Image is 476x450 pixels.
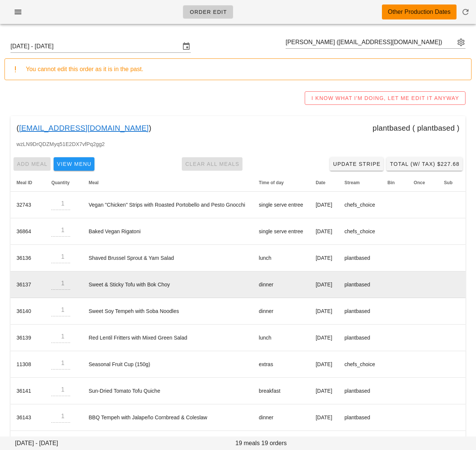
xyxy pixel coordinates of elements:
th: Quantity: Not sorted. Activate to sort ascending. [45,174,83,192]
a: [EMAIL_ADDRESS][DOMAIN_NAME] [19,122,149,134]
th: Meal ID: Not sorted. Activate to sort ascending. [10,174,45,192]
td: 36864 [10,218,45,245]
th: Sub: Not sorted. Activate to sort ascending. [438,174,466,192]
span: Order Edit [189,9,227,15]
span: Time of day [259,180,284,185]
span: Date [316,180,325,185]
td: [DATE] [310,192,338,218]
th: Once: Not sorted. Activate to sort ascending. [408,174,438,192]
span: Bin [388,180,395,185]
span: View Menu [57,161,91,167]
a: Update Stripe [330,157,384,171]
td: plantbased [338,298,382,325]
td: Sun-Dried Tomato Tofu Quiche [83,378,253,404]
td: Sweet & Sticky Tofu with Bok Choy [83,271,253,298]
span: Quantity [51,180,70,185]
span: Meal ID [16,180,32,185]
button: Total (w/ Tax) $227.68 [386,157,463,171]
button: appended action [457,38,466,47]
td: 36136 [10,245,45,271]
th: Stream: Not sorted. Activate to sort ascending. [338,174,382,192]
td: 32743 [10,192,45,218]
td: plantbased [338,271,382,298]
td: 36139 [10,325,45,351]
td: Red Lentil Fritters with Mixed Green Salad [83,325,253,351]
th: Bin: Not sorted. Activate to sort ascending. [382,174,408,192]
td: Seasonal Fruit Cup (150g) [83,351,253,378]
td: Baked Vegan Rigatoni [83,218,253,245]
td: breakfast [253,378,310,404]
td: single serve entree [253,218,310,245]
div: Other Production Dates [388,7,451,16]
td: [DATE] [310,351,338,378]
td: [DATE] [310,271,338,298]
td: 11308 [10,351,45,378]
td: Shaved Brussel Sprout & Yam Salad [83,245,253,271]
span: Once [414,180,425,185]
td: extras [253,351,310,378]
td: [DATE] [310,298,338,325]
span: Sub [444,180,453,185]
th: Meal: Not sorted. Activate to sort ascending. [83,174,253,192]
td: 36143 [10,404,45,431]
td: lunch [253,325,310,351]
td: plantbased [338,378,382,404]
td: Sweet Soy Tempeh with Soba Noodles [83,298,253,325]
td: BBQ Tempeh with Jalapeño Cornbread & Coleslaw [83,404,253,431]
td: dinner [253,271,310,298]
span: Update Stripe [333,161,381,167]
a: Order Edit [183,5,233,19]
td: 36137 [10,271,45,298]
button: I KNOW WHAT I'M DOING, LET ME EDIT IT ANYWAY [305,91,466,105]
span: You cannot edit this order as it is in the past. [26,66,143,72]
td: Vegan "Chicken" Strips with Roasted Portobello and Pesto Gnocchi [83,192,253,218]
td: chefs_choice [338,192,382,218]
td: chefs_choice [338,351,382,378]
th: Time of day: Not sorted. Activate to sort ascending. [253,174,310,192]
span: Total (w/ Tax) $227.68 [389,161,460,167]
div: ( ) plantbased ( plantbased ) [10,116,466,140]
td: plantbased [338,325,382,351]
td: chefs_choice [338,218,382,245]
span: Meal [89,180,99,185]
td: [DATE] [310,404,338,431]
td: plantbased [338,245,382,271]
td: plantbased [338,404,382,431]
td: 36140 [10,298,45,325]
td: dinner [253,298,310,325]
span: I KNOW WHAT I'M DOING, LET ME EDIT IT ANYWAY [311,95,459,101]
input: Search by email or name [286,36,455,48]
td: [DATE] [310,218,338,245]
td: [DATE] [310,325,338,351]
button: View Menu [54,157,94,171]
td: single serve entree [253,192,310,218]
td: dinner [253,404,310,431]
td: [DATE] [310,245,338,271]
td: 36141 [10,378,45,404]
td: [DATE] [310,378,338,404]
td: lunch [253,245,310,271]
div: wzLN9DrQDZMyq51E2DX7vfPq2gg2 [10,140,466,154]
span: Stream [344,180,360,185]
th: Date: Not sorted. Activate to sort ascending. [310,174,338,192]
